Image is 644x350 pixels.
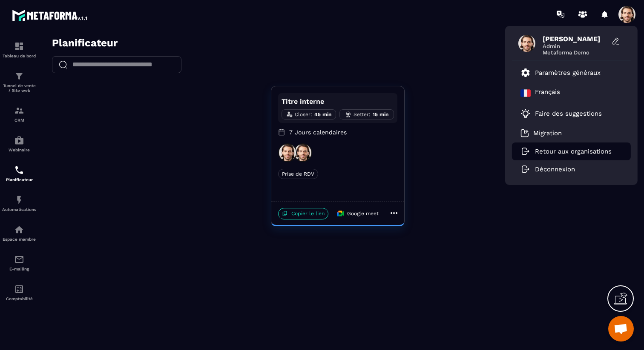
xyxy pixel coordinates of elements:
[2,296,36,301] p: Comptabilité
[14,195,24,205] img: automations
[2,54,36,58] p: Tableau de bord
[255,74,272,81] p: Closer :
[2,99,36,129] a: formationformationCRM
[2,129,36,159] a: automationsautomationsWebinaire
[543,49,607,56] span: Metaforma Demo
[14,71,24,81] img: formation
[313,74,331,81] p: Setter :
[543,35,607,43] span: [PERSON_NAME]
[535,165,575,173] p: Déconnexion
[2,35,36,65] a: formationformationTableau de bord
[254,107,271,124] img: Hanouna Sebastien avatar
[608,316,634,341] a: Ouvrir le chat
[2,159,36,188] a: schedulerschedulerPlanificateur
[535,69,601,77] p: Paramètres généraux
[14,254,24,265] img: email
[241,60,354,70] p: Titre interne
[14,165,24,175] img: scheduler
[238,171,288,182] p: Copier le lien
[14,41,24,51] img: formation
[2,207,36,212] p: Automatisations
[14,284,24,294] img: accountant
[333,74,348,81] p: 15 min
[520,129,562,137] a: Migration
[14,225,24,235] img: automations
[520,108,612,119] a: Faire des suggestions
[2,148,36,152] p: Webinaire
[12,8,89,23] img: logo
[238,91,357,100] p: 7 Jours calendaires
[2,83,36,93] p: Tunnel de vente / Site web
[535,88,560,98] p: Français
[2,188,36,218] a: automationsautomationsAutomatisations
[2,267,36,271] p: E-mailing
[535,148,612,155] p: Retour aux organisations
[469,19,560,36] button: Créer un événement
[520,68,601,78] a: Paramètres généraux
[2,218,36,248] a: automationsautomationsEspace membre
[292,171,344,183] p: Google meet
[274,74,291,81] p: 45 min
[14,135,24,145] img: automations
[238,132,278,142] div: Prise de RDV
[543,43,607,49] span: Admin
[2,248,36,278] a: emailemailE-mailing
[14,105,24,116] img: formation
[520,148,612,155] a: Retour aux organisations
[239,133,278,141] span: Prise de RDV
[2,278,36,307] a: accountantaccountantComptabilité
[533,129,562,137] p: Migration
[2,118,36,122] p: CRM
[535,110,602,117] p: Faire des suggestions
[239,107,256,124] img: Hanouna Sebastien avatar
[2,65,36,99] a: formationformationTunnel de vente / Site web
[2,237,36,242] p: Espace membre
[2,177,36,182] p: Planificateur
